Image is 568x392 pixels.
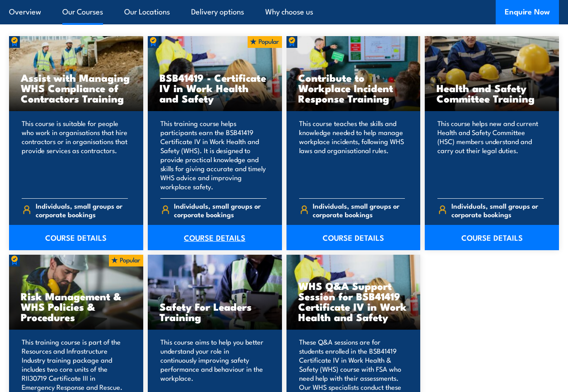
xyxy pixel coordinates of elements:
p: This course helps new and current Health and Safety Committee (HSC) members understand and carry ... [437,119,544,191]
a: COURSE DETAILS [9,225,143,250]
h3: Assist with Managing WHS Compliance of Contractors Training [21,72,131,103]
h3: Health and Safety Committee Training [437,83,547,103]
p: This course teaches the skills and knowledge needed to help manage workplace incidents, following... [299,119,405,191]
h3: WHS Q&A Support Session for BSB41419 Certificate IV in Work Health and Safety [298,280,409,322]
h3: Risk Management & WHS Policies & Procedures [21,291,131,322]
a: COURSE DETAILS [425,225,559,250]
a: COURSE DETAILS [148,225,282,250]
p: This training course helps participants earn the BSB41419 Certificate IV in Work Health and Safet... [160,119,267,191]
h3: Contribute to Workplace Incident Response Training [298,72,409,103]
p: This course is suitable for people who work in organisations that hire contractors or in organisa... [22,119,128,191]
span: Individuals, small groups or corporate bookings [451,201,544,219]
a: COURSE DETAILS [286,225,421,250]
span: Individuals, small groups or corporate bookings [313,201,405,219]
h3: BSB41419 - Certificate IV in Work Health and Safety [160,72,270,103]
span: Individuals, small groups or corporate bookings [174,201,266,219]
h3: Safety For Leaders Training [160,301,270,322]
span: Individuals, small groups or corporate bookings [36,201,128,219]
